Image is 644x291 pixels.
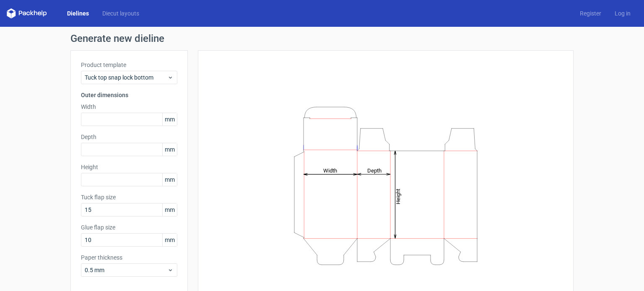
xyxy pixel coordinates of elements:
[85,266,167,274] span: 0.5 mm
[81,61,177,69] label: Product template
[60,9,96,18] a: Dielines
[608,9,637,18] a: Log in
[162,143,177,156] span: mm
[162,234,177,246] span: mm
[162,203,177,216] span: mm
[573,9,608,18] a: Register
[395,188,401,204] tspan: Height
[85,73,167,82] span: Tuck top snap lock bottom
[81,163,177,171] label: Height
[81,133,177,141] label: Depth
[162,173,177,186] span: mm
[367,167,382,173] tspan: Depth
[81,223,177,232] label: Glue flap size
[81,253,177,262] label: Paper thickness
[70,33,574,44] h1: Generate new dieline
[81,193,177,201] label: Tuck flap size
[162,113,177,126] span: mm
[81,91,177,99] h3: Outer dimensions
[323,167,337,173] tspan: Width
[96,9,146,18] a: Diecut layouts
[81,103,177,111] label: Width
